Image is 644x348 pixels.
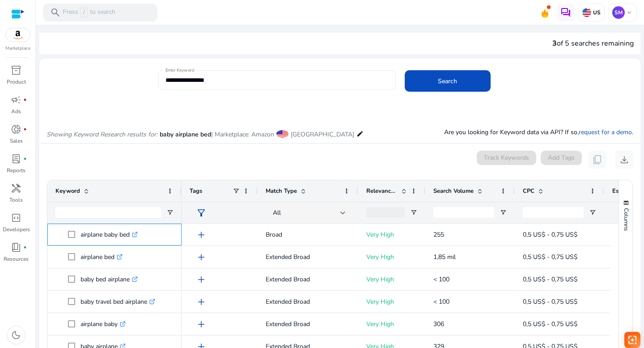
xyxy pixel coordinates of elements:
span: Match Type [266,187,297,195]
p: airplane bed [80,248,123,266]
span: add [196,229,207,240]
span: download [619,154,630,165]
button: download [615,151,633,169]
span: filter_alt [196,208,207,218]
span: | Marketplace: Amazon [211,130,274,139]
span: inventory_2 [11,65,21,76]
p: baby travel bed airplane [80,293,155,311]
span: fiber_manual_record [23,157,27,161]
p: Extended Broad [266,293,350,311]
p: Ads [11,107,21,115]
span: Search Volume [433,187,474,195]
p: Tools [9,196,23,204]
span: add [196,297,207,307]
span: 0,5 US$ - 0,75 US$ [523,275,577,284]
button: Open Filter Menu [166,209,174,216]
span: book_4 [11,242,21,253]
span: Search [438,76,457,86]
span: Columns [622,208,630,231]
p: Developers [3,225,30,233]
p: Press to search [63,8,115,17]
span: campaign [11,94,21,105]
span: 1,85 mil [433,253,456,261]
p: Extended Broad [266,315,350,333]
span: 0,5 US$ - 0,75 US$ [523,320,577,328]
span: 0,5 US$ - 0,75 US$ [523,230,577,239]
span: CPC [523,187,534,195]
p: Sales [10,137,23,145]
span: lab_profile [11,153,21,164]
button: Open Filter Menu [589,209,596,216]
span: code_blocks [11,212,21,223]
div: of 5 searches remaining [552,38,634,49]
img: us.svg [582,8,591,17]
p: Very High [366,293,417,311]
span: add [196,319,207,330]
p: SM [612,6,625,19]
input: Keyword Filter Input [55,207,161,218]
span: handyman [11,183,21,194]
p: baby bed airplane [80,270,138,289]
input: Search Volume Filter Input [433,207,494,218]
p: Extended Broad [266,270,350,289]
button: Open Filter Menu [500,209,507,216]
p: Reports [7,166,25,174]
p: Very High [366,225,417,244]
span: 0,5 US$ - 0,75 US$ [523,253,577,261]
span: add [196,274,207,285]
button: Open Filter Menu [410,209,417,216]
p: Resources [4,255,29,263]
p: Product [7,78,26,86]
span: add [196,252,207,263]
a: request for a demo [579,128,632,136]
span: / [80,8,88,17]
p: Extended Broad [266,248,350,266]
p: Are you looking for Keyword data via API? If so, . [444,127,633,137]
p: Very High [366,270,417,289]
p: US [591,9,601,16]
span: < 100 [433,297,449,306]
span: fiber_manual_record [23,127,27,131]
img: amazon.svg [6,28,30,42]
span: All [273,208,281,217]
p: Marketplace [5,45,30,52]
span: baby airplane bed [160,130,211,139]
span: donut_small [11,124,21,135]
input: CPC Filter Input [523,207,584,218]
button: Search [405,70,491,92]
p: Very High [366,248,417,266]
i: Showing Keyword Research results for: [47,130,157,139]
span: fiber_manual_record [23,246,27,249]
span: 0,5 US$ - 0,75 US$ [523,297,577,306]
span: 306 [433,320,444,328]
span: 255 [433,230,444,239]
span: fiber_manual_record [23,98,27,102]
span: Tags [190,187,202,195]
p: airplane baby bed [80,225,138,244]
span: 3 [552,38,557,48]
span: keyboard_arrow_down [626,9,633,16]
mat-icon: edit [356,128,364,139]
mat-label: Enter Keyword [165,67,194,73]
span: Relevance Score [366,187,398,195]
span: dark_mode [11,330,21,340]
p: airplane baby [80,315,126,333]
span: [GEOGRAPHIC_DATA] [291,130,354,139]
p: Broad [266,225,350,244]
span: Keyword [55,187,80,195]
p: Very High [366,315,417,333]
span: < 100 [433,275,449,284]
span: search [50,7,61,18]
